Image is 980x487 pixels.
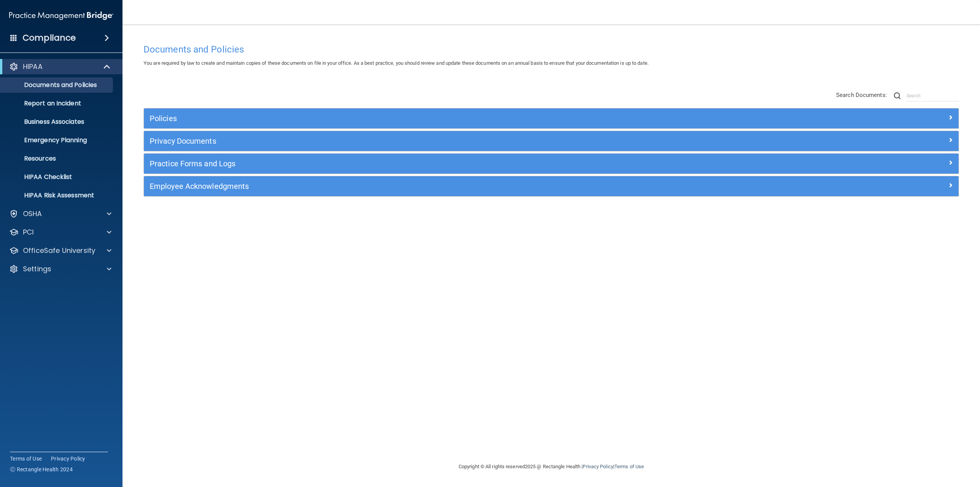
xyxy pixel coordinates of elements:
[894,92,901,99] img: ic-search.3b580494.png
[906,90,959,102] input: Search
[9,246,111,255] a: OfficeSafe University
[10,466,73,473] span: Ⓒ Rectangle Health 2024
[412,454,691,479] div: Copyright © All rights reserved 2025 @ Rectangle Health | |
[5,155,109,162] p: Resources
[9,62,111,71] a: HIPAA
[144,60,648,66] span: You are required by law to create and maintain copies of these documents on file in your office. ...
[23,33,76,43] h4: Compliance
[836,92,887,98] span: Search Documents:
[23,228,34,237] p: PCI
[614,464,644,469] a: Terms of Use
[23,246,95,255] p: OfficeSafe University
[150,159,749,168] h5: Practice Forms and Logs
[150,114,749,123] h5: Policies
[150,137,749,145] h5: Privacy Documents
[9,8,113,23] img: PMB logo
[23,209,42,218] p: OSHA
[51,455,85,462] a: Privacy Policy
[150,112,953,125] a: Policies
[5,192,109,199] p: HIPAA Risk Assessment
[23,264,51,274] p: Settings
[5,136,109,144] p: Emergency Planning
[150,157,953,170] a: Practice Forms and Logs
[150,135,953,147] a: Privacy Documents
[10,455,42,462] a: Terms of Use
[5,100,109,107] p: Report an Incident
[23,62,42,71] p: HIPAA
[9,209,111,218] a: OSHA
[9,228,111,237] a: PCI
[9,264,111,274] a: Settings
[5,118,109,126] p: Business Associates
[150,182,749,190] h5: Employee Acknowledgments
[144,44,959,54] h4: Documents and Policies
[583,464,613,469] a: Privacy Policy
[5,81,109,89] p: Documents and Policies
[150,180,953,192] a: Employee Acknowledgments
[5,173,109,181] p: HIPAA Checklist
